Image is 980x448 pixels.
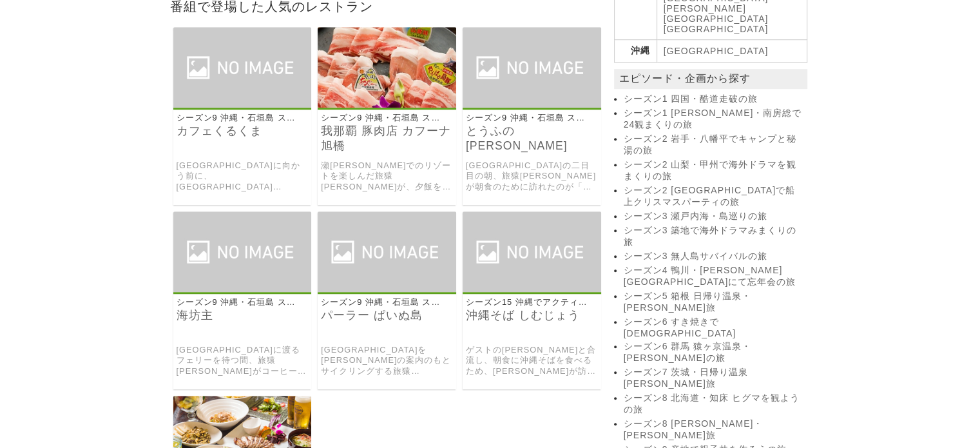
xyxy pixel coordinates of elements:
[463,113,591,124] p: シーズン9 沖縄・石垣島 スキューバダイビングの旅
[318,27,456,108] img: 我那覇 豚肉店 カフーナ旭橋
[624,418,804,442] a: シーズン8 [PERSON_NAME]・[PERSON_NAME]旅
[624,291,804,314] a: シーズン5 箱根 日帰り温泉・[PERSON_NAME]旅
[463,27,601,108] img: とうふの比嘉
[318,211,456,292] img: パーラー ぱいぬ島
[624,211,804,222] a: シーズン3 瀬戸内海・島巡りの旅
[177,308,309,323] a: 海坊主
[624,133,804,157] a: シーズン2 岩手・八幡平でキャンプと秘湯の旅
[321,345,453,377] a: [GEOGRAPHIC_DATA]を[PERSON_NAME]の案内のもとサイクリングする旅猿[PERSON_NAME]が、かき氷を食べるために訪れたのが、[PERSON_NAME]行きつけの「...
[624,367,804,390] a: シーズン7 茨城・日帰り温泉 [PERSON_NAME]旅
[664,3,769,24] a: [PERSON_NAME][GEOGRAPHIC_DATA]
[173,99,312,110] a: カフェくるくま
[466,124,598,153] a: とうふの[PERSON_NAME]
[173,211,312,292] img: 海坊主
[321,161,453,193] a: 瀬[PERSON_NAME]でのリゾートを楽しんだ旅猿[PERSON_NAME]が、夕飯を食べるために訪れたのが「我那覇 豚肉店 [GEOGRAPHIC_DATA]」でした。 我那覇豚肉店は、沖...
[173,27,312,108] img: カフェくるくま
[177,345,309,377] a: [GEOGRAPHIC_DATA]に渡るフェリーを待つ間、旅猿[PERSON_NAME]がコーヒーを飲むために訪れたのが、[PERSON_NAME]行きつけだという喫茶店「海坊主」でした。 海坊...
[624,185,804,208] a: シーズン2 [GEOGRAPHIC_DATA]で船上クリスマスパーティの旅
[173,297,302,308] p: シーズン9 沖縄・石垣島 スキューバダイビングの旅
[624,108,804,131] a: シーズン1 [PERSON_NAME]・南房総で24観まくりの旅
[614,40,657,63] th: 沖縄
[466,308,598,323] a: 沖縄そば しむじょう
[463,297,591,308] p: シーズン15 沖縄でアクティビティしまくりの旅
[463,283,601,294] a: 沖縄そば しむじょう
[321,124,453,153] a: 我那覇 豚肉店 カフーナ旭橋
[624,251,804,262] a: シーズン3 無人島サバイバルの旅
[177,124,309,139] a: カフェくるくま
[177,161,309,193] a: [GEOGRAPHIC_DATA]に向かう前に、[GEOGRAPHIC_DATA][PERSON_NAME]でオープンカーで最初に向かったのは「カフェくるくま」でした。 カフェくるくまは、開放感...
[664,46,769,56] a: [GEOGRAPHIC_DATA]
[664,24,769,34] a: [GEOGRAPHIC_DATA]
[463,99,601,110] a: とうふの比嘉
[624,225,804,248] a: シーズン3 築地で海外ドラマみまくりの旅
[624,159,804,182] a: シーズン2 山梨・甲州で海外ドラマを観まくりの旅
[624,265,804,288] a: シーズン4 鴨川・[PERSON_NAME][GEOGRAPHIC_DATA]にて忘年会の旅
[318,113,447,124] p: シーズン9 沖縄・石垣島 スキューバダイビングの旅
[318,297,447,308] p: シーズン9 沖縄・石垣島 スキューバダイビングの旅
[173,113,302,124] p: シーズン9 沖縄・石垣島 スキューバダイビングの旅
[624,393,804,416] a: シーズン8 北海道・知床 ヒグマを観ようの旅
[463,211,601,292] img: 沖縄そば しむじょう
[466,345,598,377] a: ゲストの[PERSON_NAME]と合流し、朝食に沖縄そばを食べるため、[PERSON_NAME]が訪れたのは「沖縄そば しむじょう」でした。 「沖縄そば しむじょう」は。築70年余りの古民家を...
[466,161,598,193] a: [GEOGRAPHIC_DATA]の二日目の朝、旅猿[PERSON_NAME]が朝食のために訪れたのが「とうふの[PERSON_NAME]でした。 とうふの[PERSON_NAME]は、創業60...
[318,283,456,294] a: パーラー ぱいぬ島
[321,308,453,323] a: パーラー ぱいぬ島
[624,93,804,105] a: シーズン1 四国・酷道走破の旅
[624,317,804,338] a: シーズン6 すき焼きで[DEMOGRAPHIC_DATA]
[614,69,807,89] p: エピソード・企画から探す
[173,283,312,294] a: 海坊主
[624,341,804,364] a: シーズン6 群馬 猿ヶ京温泉・[PERSON_NAME]の旅
[318,99,456,110] a: 我那覇 豚肉店 カフーナ旭橋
